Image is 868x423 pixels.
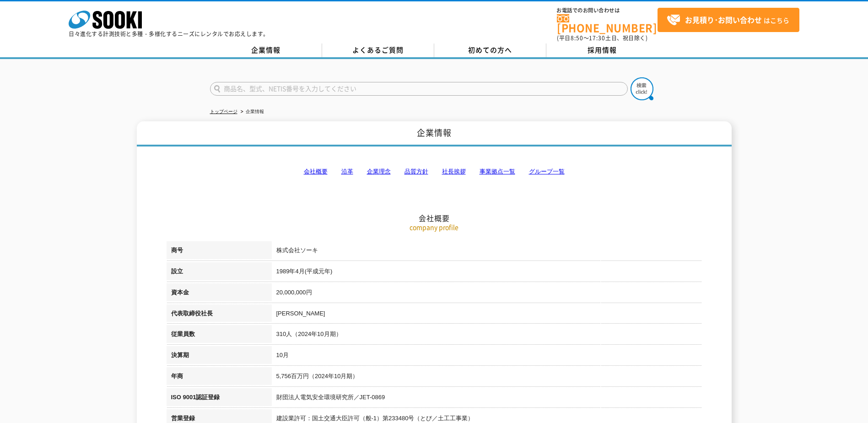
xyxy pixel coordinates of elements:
[529,168,565,175] a: グループ一覧
[167,388,272,409] th: ISO 9001認証登録
[304,168,328,175] a: 会社概要
[210,82,628,96] input: 商品名、型式、NETIS番号を入力してください
[667,13,789,27] span: はこちら
[272,241,702,262] td: 株式会社ソーキ
[546,43,658,57] a: 採用情報
[434,43,546,57] a: 初めての方へ
[480,168,515,175] a: 事業拠点一覧
[468,45,512,55] span: 初めての方へ
[272,304,702,325] td: [PERSON_NAME]
[367,168,391,175] a: 企業理念
[557,34,647,42] span: (平日 ～ 土日、祝日除く)
[571,34,583,42] span: 8:50
[272,283,702,304] td: 20,000,000円
[239,107,264,117] li: 企業情報
[272,388,702,409] td: 財団法人電気安全環境研究所／JET-0869
[404,168,428,175] a: 品質方針
[272,325,702,346] td: 310人（2024年10月期）
[272,367,702,388] td: 5,756百万円（2024年10月期）
[557,14,658,33] a: [PHONE_NUMBER]
[272,262,702,283] td: 1989年4月(平成元年)
[167,304,272,325] th: 代表取締役社長
[589,34,605,42] span: 17:30
[210,43,322,57] a: 企業情報
[167,346,272,367] th: 決算期
[137,121,732,146] h1: 企業情報
[685,14,762,25] strong: お見積り･お問い合わせ
[167,222,702,232] p: company profile
[167,367,272,388] th: 年商
[557,8,658,13] span: お電話でのお問い合わせは
[272,346,702,367] td: 10月
[631,77,653,100] img: btn_search.png
[341,168,353,175] a: 沿革
[167,325,272,346] th: 従業員数
[658,8,799,32] a: お見積り･お問い合わせはこちら
[322,43,434,57] a: よくあるご質問
[167,283,272,304] th: 資本金
[167,241,272,262] th: 商号
[210,109,237,114] a: トップページ
[442,168,466,175] a: 社長挨拶
[69,31,269,37] p: 日々進化する計測技術と多種・多様化するニーズにレンタルでお応えします。
[167,262,272,283] th: 設立
[167,122,702,223] h2: 会社概要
